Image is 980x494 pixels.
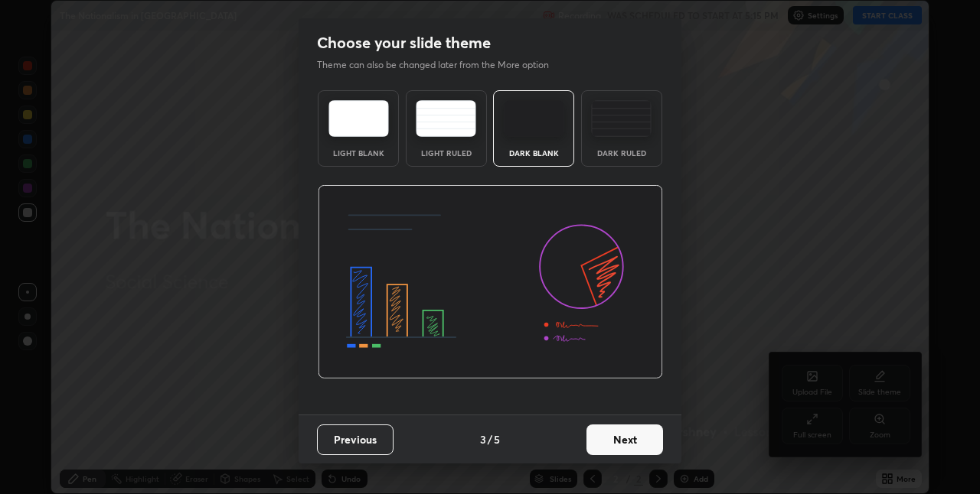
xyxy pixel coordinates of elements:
[328,149,389,157] div: Light Blank
[328,100,389,137] img: lightTheme.e5ed3b09.svg
[591,149,652,157] div: Dark Ruled
[318,185,663,379] img: darkThemeBanner.d06ce4a2.svg
[504,100,564,137] img: darkTheme.f0cc69e5.svg
[416,100,476,137] img: lightRuledTheme.5fabf969.svg
[317,424,394,455] button: Previous
[494,431,500,447] h4: 5
[503,149,564,157] div: Dark Blank
[317,33,491,53] h2: Choose your slide theme
[416,149,477,157] div: Light Ruled
[488,431,492,447] h4: /
[591,100,652,137] img: darkRuledTheme.de295e13.svg
[480,431,486,447] h4: 3
[317,58,565,72] p: Theme can also be changed later from the More option
[586,424,663,455] button: Next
